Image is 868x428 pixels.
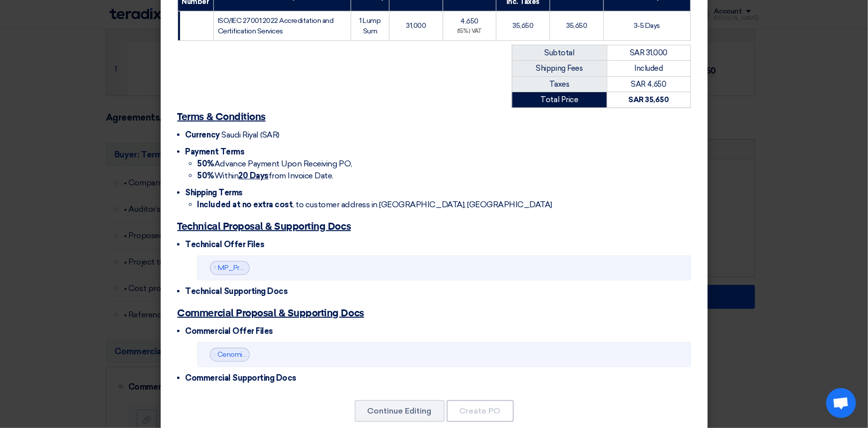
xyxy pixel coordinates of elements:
td: Subtotal [512,45,607,61]
span: 3-5 Days [634,21,660,30]
span: Commercial Supporting Docs [186,373,297,383]
td: SAR 31,000 [607,45,690,61]
li: , to customer address in [GEOGRAPHIC_DATA], [GEOGRAPHIC_DATA] [197,199,691,211]
span: Currency [186,130,220,140]
u: Terms & Conditions [178,112,266,122]
strong: SAR 35,650 [628,95,669,104]
span: 4,650 [461,17,479,25]
span: Technical Supporting Docs [186,286,288,296]
span: 1 Lump Sum [359,16,381,35]
span: Shipping Terms [186,188,243,197]
a: Cenomi_Centers_ISO__Proposal_R_1757246959679.pdf [217,350,402,359]
div: Open chat [826,388,856,418]
span: Within from Invoice Date. [197,171,334,180]
div: (15%) VAT [447,27,492,36]
span: 31,000 [406,21,426,30]
strong: 50% [197,159,215,168]
span: Payment Terms [186,147,245,156]
td: Total Price [512,92,607,108]
button: Continue Editing [355,400,445,422]
u: 20 Days [238,171,269,180]
span: ISO/IEC 27001:2022 Accreditation and Certification Services [218,16,334,35]
span: Technical Offer Files [186,240,265,249]
button: Create PO [447,400,514,422]
strong: Included at no extra cost [197,200,293,209]
span: Included [635,64,663,73]
span: 35,650 [566,21,587,30]
span: 35,650 [513,21,534,30]
td: Shipping Fees [512,61,607,77]
span: Advance Payment Upon Receiving PO, [197,159,352,168]
span: SAR 4,650 [631,80,667,89]
span: Commercial Offer Files [186,326,273,336]
span: Saudi Riyal (SAR) [221,130,280,140]
u: Commercial Proposal & Supporting Docs [178,308,364,318]
a: MP_Profile__1754802811666.pdf [218,264,323,272]
strong: 50% [197,171,215,180]
u: Technical Proposal & Supporting Docs [178,222,351,232]
td: Taxes [512,76,607,92]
